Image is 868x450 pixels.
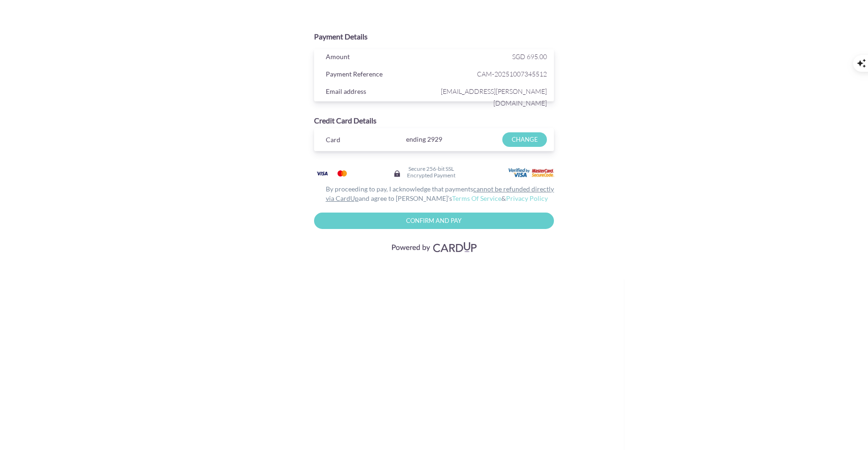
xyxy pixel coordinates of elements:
div: Card [319,134,377,148]
a: Privacy Policy [506,194,548,202]
div: Payment Details [314,31,554,42]
input: CHANGE [502,132,547,147]
input: Confirm and Pay [314,213,554,229]
span: SGD 695.00 [512,53,547,61]
div: Amount [319,51,437,65]
span: [EMAIL_ADDRESS][PERSON_NAME][DOMAIN_NAME] [436,85,547,109]
img: Mastercard [333,168,352,179]
span: 2929 [427,135,442,143]
div: By proceeding to pay, I acknowledge that payments and agree to [PERSON_NAME]’s & [314,184,554,203]
div: Payment Reference [319,68,437,82]
img: Secure lock [393,170,401,177]
img: Visa [313,168,331,179]
h6: Secure 256-bit SSL Encrypted Payment [407,166,455,178]
span: ending [406,132,426,146]
a: Terms Of Service [452,194,501,202]
img: Visa, Mastercard [387,238,481,256]
div: Email address [319,85,437,99]
div: Credit Card Details [314,115,554,126]
img: User card [508,168,555,178]
span: CAM-20251007345512 [436,68,547,80]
